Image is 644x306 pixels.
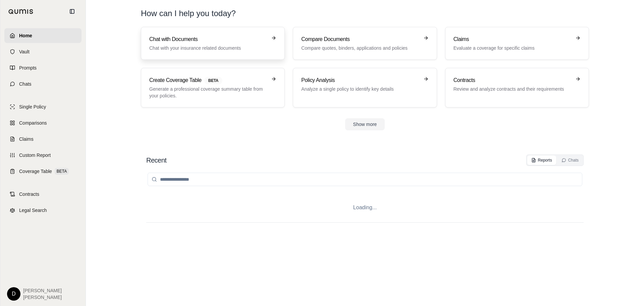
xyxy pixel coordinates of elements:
[4,116,82,130] a: Comparisons
[19,207,47,214] span: Legal Search
[141,27,285,60] a: Chat with DocumentsChat with your insurance related documents
[19,64,37,71] span: Prompts
[4,60,82,75] a: Prompts
[23,294,62,301] span: [PERSON_NAME]
[149,86,267,99] p: Generate a professional coverage summary table from your policies.
[445,68,589,107] a: ContractsReview and analyze contracts and their requirements
[301,45,419,51] p: Compare quotes, binders, applications and policies
[149,35,267,43] h3: Chat with Documents
[19,168,52,175] span: Coverage Table
[146,156,166,165] h2: Recent
[293,68,437,107] a: Policy AnalysisAnalyze a single policy to identify key details
[141,68,285,107] a: Create Coverage TableBETAGenerate a professional coverage summary table from your policies.
[19,81,32,87] span: Chats
[4,187,82,202] a: Contracts
[301,86,419,92] p: Analyze a single policy to identify key details
[4,99,82,114] a: Single Policy
[445,27,589,60] a: ClaimsEvaluate a coverage for specific claims
[4,77,82,91] a: Chats
[453,76,571,84] h3: Contracts
[453,86,571,92] p: Review and analyze contracts and their requirements
[453,35,571,43] h3: Claims
[4,148,82,163] a: Custom Report
[19,152,51,159] span: Custom Report
[7,287,20,301] div: D
[453,45,571,51] p: Evaluate a coverage for specific claims
[23,287,62,294] span: [PERSON_NAME]
[527,156,556,165] button: Reports
[19,32,32,39] span: Home
[19,120,47,126] span: Comparisons
[293,27,437,60] a: Compare DocumentsCompare quotes, binders, applications and policies
[4,164,82,179] a: Coverage TableBETA
[55,168,69,175] span: BETA
[557,156,583,165] button: Chats
[4,28,82,43] a: Home
[141,8,236,19] h1: How can I help you today?
[8,9,34,14] img: Qumis Logo
[4,132,82,146] a: Claims
[4,203,82,218] a: Legal Search
[19,48,30,55] span: Vault
[561,158,579,163] div: Chats
[19,136,34,142] span: Claims
[204,77,222,84] span: BETA
[4,44,82,59] a: Vault
[146,193,584,222] div: Loading...
[301,76,419,84] h3: Policy Analysis
[531,158,552,163] div: Reports
[19,191,39,198] span: Contracts
[301,35,419,43] h3: Compare Documents
[345,118,385,130] button: Show more
[67,6,77,17] button: Collapse sidebar
[19,103,46,110] span: Single Policy
[149,45,267,51] p: Chat with your insurance related documents
[149,76,267,84] h3: Create Coverage Table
